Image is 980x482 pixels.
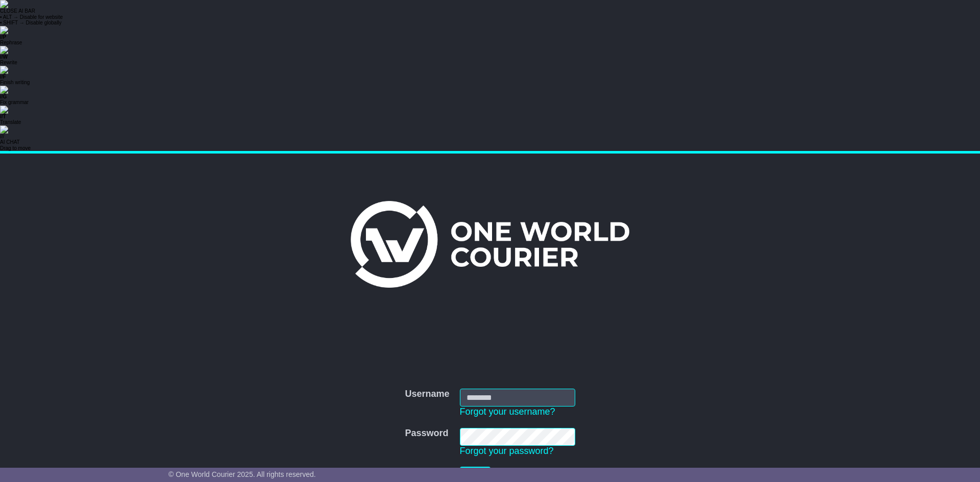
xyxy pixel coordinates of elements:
span: © One World Courier 2025. All rights reserved. [168,470,316,478]
label: Username [405,389,449,400]
a: Forgot your password? [460,446,554,456]
a: Forgot your username? [460,407,555,417]
img: One World [351,201,629,288]
label: Password [405,428,448,439]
